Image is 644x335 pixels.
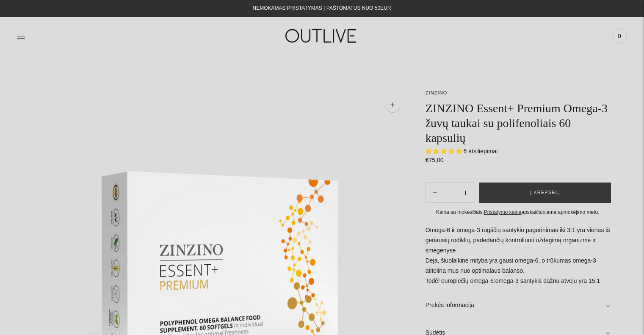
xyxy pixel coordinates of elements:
[426,208,610,217] div: Kaina su mokesčiais. apskaičiuojama apmokėjimo metu.
[456,183,475,203] button: Subtract product quantity
[426,225,610,286] p: Omega-6 ir omega-3 rūgščių santykio pagerinimas iki 3:1 yra vienas iš geriausių rodiklių, padedan...
[426,157,444,163] span: €75,00
[444,187,456,199] input: Product quantity
[426,148,464,155] span: 5.00 stars
[269,21,375,50] img: OUTLIVE
[479,183,611,203] button: Į krepšelį
[530,188,560,197] span: Į krepšelį
[614,30,625,42] span: 0
[426,183,444,203] button: Add product quantity
[484,209,522,215] a: Pristatymo kaina
[426,101,610,145] h1: ZINZINO Essent+ Premium Omega-3 žuvų taukai su polifenoliais 60 kapsulių
[612,27,627,45] a: 0
[253,3,391,14] div: NEMOKAMAS PRISTATYMAS Į PAŠTOMATUS NUO 50EUR
[426,292,610,319] a: Prekės informacija
[426,90,448,95] a: ZINZINO
[464,148,498,155] span: 6 atsiliepimai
